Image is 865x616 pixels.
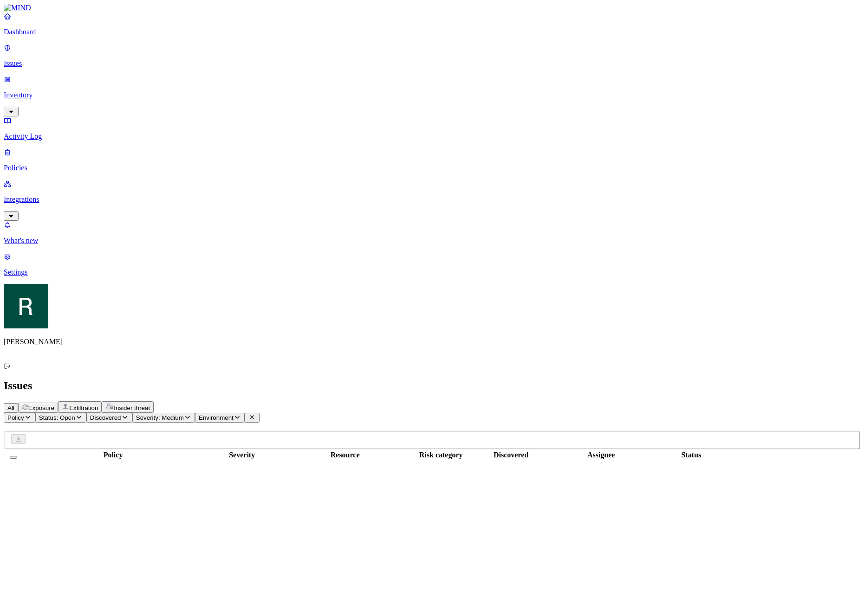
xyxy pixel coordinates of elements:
div: Severity [204,451,280,459]
a: Dashboard [4,12,861,36]
p: [PERSON_NAME] [4,338,861,346]
p: What's new [4,237,861,245]
img: MIND [4,4,31,12]
h2: Issues [4,379,861,392]
div: Resource [281,451,409,459]
div: Policy [24,451,202,459]
span: Status: Open [39,414,75,421]
span: All [7,404,14,411]
p: Issues [4,59,861,68]
p: Activity Log [4,132,861,141]
span: Discovered [90,414,121,421]
a: Integrations [4,180,861,219]
div: Discovered [473,451,548,459]
span: Exfiltration [69,404,98,411]
button: Select all [10,456,17,459]
span: Severity: Medium [136,414,184,421]
p: Settings [4,268,861,276]
p: Inventory [4,91,861,99]
p: Dashboard [4,28,861,36]
span: Insider threat [114,404,150,411]
span: Exposure [28,404,54,411]
a: Issues [4,44,861,68]
a: Inventory [4,75,861,115]
a: MIND [4,4,861,12]
a: Activity Log [4,116,861,141]
a: Policies [4,148,861,172]
img: Ron Rabinovich [4,284,48,328]
span: Environment [199,414,234,421]
p: Policies [4,164,861,172]
div: Assignee [551,451,652,459]
a: Settings [4,252,861,276]
span: Policy [7,414,24,421]
p: Integrations [4,195,861,204]
div: Status [654,451,729,459]
a: What's new [4,221,861,245]
div: Risk category [410,451,471,459]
